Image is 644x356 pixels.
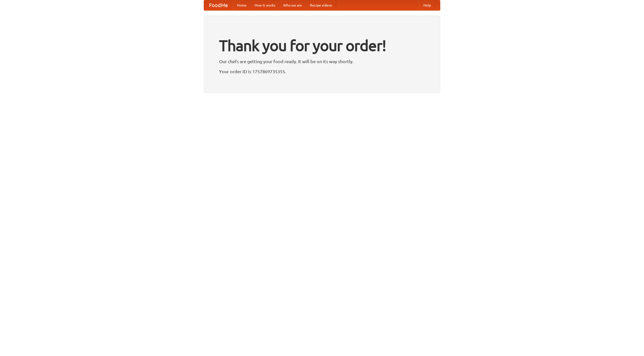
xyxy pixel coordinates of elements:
p: Your order ID is 1757869735355. [219,68,425,75]
p: Our chefs are getting your food ready. It will be on its way shortly. [219,58,425,65]
a: Who we are [279,0,306,10]
a: Recipe videos [306,0,336,10]
a: FoodMe [204,0,233,10]
h1: Thank you for your order! [219,33,425,58]
a: Help [419,0,435,10]
a: How it works [251,0,279,10]
a: Home [233,0,251,10]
